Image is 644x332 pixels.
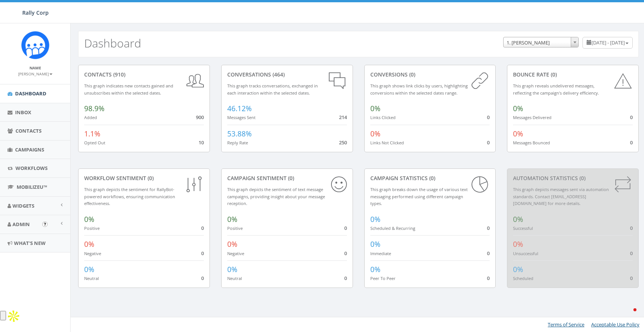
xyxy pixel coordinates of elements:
[618,306,636,324] iframe: Intercom live chat
[84,225,100,231] small: Positive
[84,251,101,256] small: Negative
[487,139,490,146] span: 0
[513,140,550,145] small: Messages Bounced
[12,202,34,209] span: Widgets
[227,71,347,78] div: conversations
[370,129,381,139] span: 0%
[227,104,252,113] span: 46.12%
[21,31,49,59] img: Icon_1.png
[29,65,41,70] small: Name
[227,129,252,139] span: 53.88%
[146,174,154,182] span: (0)
[84,129,100,139] span: 1.1%
[18,70,52,77] a: [PERSON_NAME]
[227,265,237,274] span: 0%
[227,187,325,206] small: This graph depicts the sentiment of text message campaigns, providing insight about your message ...
[201,225,204,231] span: 0
[84,71,204,78] div: contacts
[227,225,243,231] small: Positive
[513,174,633,182] div: Automation Statistics
[201,250,204,257] span: 0
[487,275,490,282] span: 0
[84,104,105,113] span: 98.9%
[513,251,538,256] small: Unsuccessful
[513,129,523,139] span: 0%
[630,114,633,121] span: 0
[84,239,94,249] span: 0%
[504,37,578,48] span: 1. James Martin
[227,275,242,281] small: Neutral
[370,214,381,224] span: 0%
[408,71,415,78] span: (0)
[84,115,97,120] small: Added
[15,127,42,134] span: Contacts
[199,139,204,146] span: 10
[370,115,396,120] small: Links Clicked
[487,114,490,121] span: 0
[17,184,47,190] span: MobilizeU™
[344,225,347,231] span: 0
[84,174,204,182] div: Workflow Sentiment
[487,250,490,257] span: 0
[227,115,256,120] small: Messages Sent
[15,109,31,116] span: Inbox
[630,275,633,282] span: 0
[84,275,99,281] small: Neutral
[196,114,204,121] span: 900
[549,71,557,78] span: (0)
[370,83,468,96] small: This graph shows link clicks by users, highlighting conversions within the selected dates range.
[112,71,125,78] span: (910)
[227,83,318,96] small: This graph tracks conversations, exchanged in each interaction within the selected dates.
[84,37,141,49] h2: Dashboard
[503,37,579,47] span: 1. James Martin
[14,240,46,246] span: What's New
[591,321,639,328] a: Acceptable Use Policy
[370,174,490,182] div: Campaign Statistics
[513,71,633,78] div: Bounce Rate
[15,165,48,171] span: Workflows
[339,114,347,121] span: 214
[370,225,415,231] small: Scheduled & Recurring
[227,214,237,224] span: 0%
[513,275,533,281] small: Scheduled
[344,275,347,282] span: 0
[15,90,46,97] span: Dashboard
[630,139,633,146] span: 0
[201,275,204,282] span: 0
[370,265,381,274] span: 0%
[84,83,173,96] small: This graph indicates new contacts gained and unsubscribes within the selected dates.
[513,265,523,274] span: 0%
[227,174,347,182] div: Campaign Sentiment
[84,140,105,145] small: Opted Out
[513,214,523,224] span: 0%
[592,39,625,46] span: [DATE] - [DATE]
[513,225,533,231] small: Successful
[630,250,633,257] span: 0
[227,239,237,249] span: 0%
[227,140,248,145] small: Reply Rate
[22,9,49,16] span: Rally Corp
[15,146,44,153] span: Campaigns
[42,222,48,227] button: Open In-App Guide
[18,71,52,76] small: [PERSON_NAME]
[339,139,347,146] span: 250
[370,104,381,113] span: 0%
[370,71,490,78] div: conversions
[513,115,552,120] small: Messages Delivered
[344,250,347,257] span: 0
[487,225,490,231] span: 0
[428,174,435,182] span: (0)
[630,225,633,231] span: 0
[578,174,585,182] span: (0)
[370,275,396,281] small: Peer To Peer
[227,251,244,256] small: Negative
[370,140,404,145] small: Links Not Clicked
[287,174,294,182] span: (0)
[513,83,599,96] small: This graph reveals undelivered messages, reflecting the campaign's delivery efficiency.
[6,309,21,324] img: Apollo
[12,221,30,228] span: Admin
[513,239,523,249] span: 0%
[370,251,391,256] small: Immediate
[84,187,175,206] small: This graph depicts the sentiment for RallyBot-powered workflows, ensuring communication effective...
[84,214,94,224] span: 0%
